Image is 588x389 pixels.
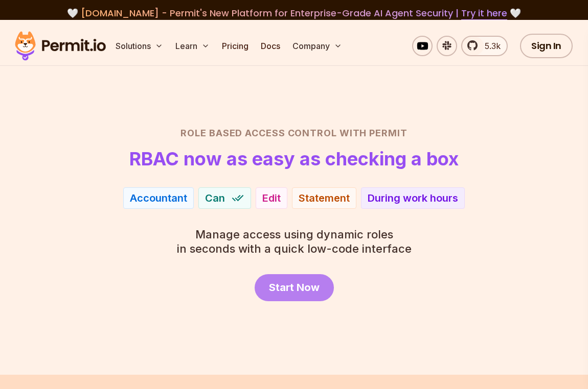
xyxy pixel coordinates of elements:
h1: RBAC now as easy as checking a box [129,149,459,169]
span: [DOMAIN_NAME] - Permit's New Platform for Enterprise-Grade AI Agent Security | [81,7,507,19]
p: in seconds with a quick low-code interface [177,227,412,256]
span: with Permit [340,126,408,140]
button: Solutions [111,36,167,56]
a: 5.3k [461,36,508,56]
a: Docs [257,36,284,56]
a: Sign In [520,34,573,58]
h2: Role Based Access Control [25,126,563,140]
button: Learn [171,36,214,56]
button: Company [288,36,346,56]
span: Can [205,191,225,205]
div: Statement [299,191,350,205]
span: Manage access using dynamic roles [177,227,412,241]
a: Try it here [461,7,507,20]
span: 5.3k [479,40,501,52]
div: During work hours [368,191,458,205]
div: 🤍 🤍 [25,6,563,20]
div: Edit [262,191,281,205]
img: Permit logo [10,29,110,63]
div: Accountant [130,191,187,205]
span: Start Now [269,280,320,295]
a: Start Now [255,274,334,301]
a: Pricing [218,36,253,56]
